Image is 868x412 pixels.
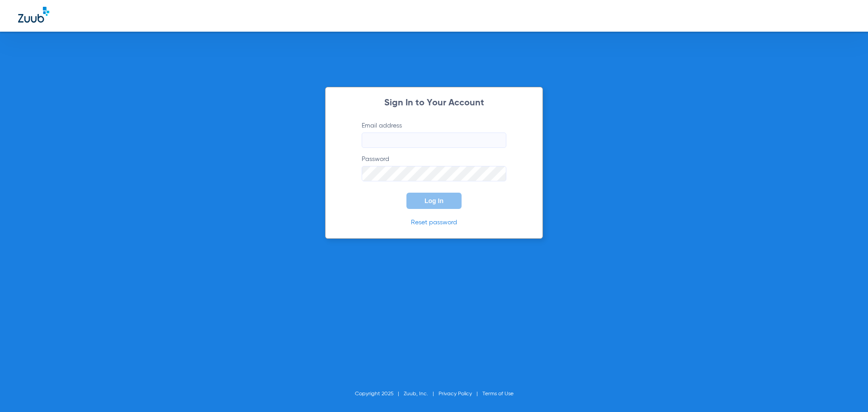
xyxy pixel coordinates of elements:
a: Terms of Use [482,391,514,397]
span: Log In [425,197,443,204]
button: Log In [406,193,462,209]
img: Zuub Logo [18,7,49,23]
li: Copyright 2025 [355,389,404,398]
input: Password [362,166,506,181]
label: Password [362,155,506,181]
li: Zuub, Inc. [404,389,439,398]
a: Privacy Policy [439,391,472,397]
h2: Sign In to Your Account [348,99,520,108]
a: Reset password [411,219,457,226]
label: Email address [362,121,506,148]
input: Email address [362,133,506,148]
